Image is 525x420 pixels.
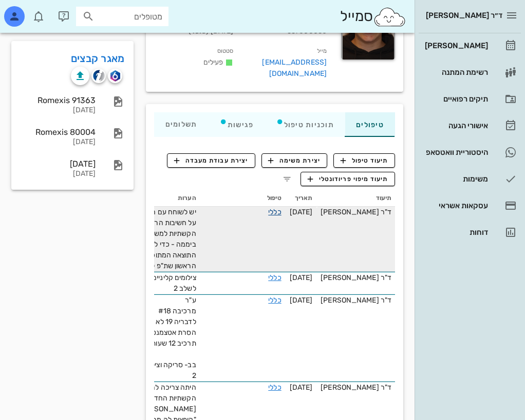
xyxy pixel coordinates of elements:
[30,8,36,14] span: תג
[341,156,388,165] span: תיעוד טיפול
[290,273,313,282] span: [DATE]
[290,208,313,216] span: [DATE]
[423,95,488,103] div: תיקים רפואיים
[333,153,395,168] button: תיעוד טיפול
[208,112,265,137] div: פגישות
[419,113,521,138] a: אישורי הגעה
[93,70,105,82] img: cliniview logo
[268,208,281,216] a: כללי
[321,382,391,393] div: ד"ר [PERSON_NAME]
[423,175,488,183] div: משימות
[21,138,96,147] div: [DATE]
[423,202,488,210] div: עסקאות אשראי
[423,42,488,50] div: [PERSON_NAME]
[108,69,122,83] button: romexis logo
[189,27,233,35] span: [DATE] ( )
[419,140,521,165] a: היסטוריית וואטסאפ
[316,190,396,207] th: תיעוד
[174,156,248,165] span: יצירת עבודת מעבדה
[426,11,502,20] span: ד״ר [PERSON_NAME]
[317,48,327,54] small: מייל
[287,27,327,35] span: 337088850
[301,172,395,186] button: תיעוד מיפוי פריודונטלי
[286,190,317,207] th: תאריך
[71,50,125,67] a: מאגר קבצים
[423,228,488,236] div: דוחות
[120,208,196,270] span: יש לשוחח עם המתרפאה על חשיבות הרכבת הקשתיות למשך 22 שעות ביממה - כדי לקבל את התוצאה המתוכננת! בשל...
[290,383,313,392] span: [DATE]
[265,112,345,137] div: תוכניות טיפול
[423,122,488,130] div: אישורי הגעה
[419,87,521,111] a: תיקים רפואיים
[21,106,96,115] div: [DATE]
[91,69,106,83] button: cliniview logo
[419,33,521,58] a: [PERSON_NAME]
[321,207,391,217] div: ד"ר [PERSON_NAME]
[340,6,406,28] div: סמייל
[110,70,120,82] img: romexis logo
[200,190,286,207] th: טיפול
[419,193,521,218] a: עסקאות אשראי
[262,58,327,78] a: [EMAIL_ADDRESS][DOMAIN_NAME]
[268,156,321,165] span: יצירת משימה
[268,273,281,282] a: כללי
[165,121,197,128] span: תשלומים
[290,296,313,305] span: [DATE]
[345,112,395,137] div: טיפולים
[21,95,96,105] div: Romexis 91363
[308,174,388,184] span: תיעוד מיפוי פריודונטלי
[423,148,488,156] div: היסטוריית וואטסאפ
[203,58,223,67] span: פעילים
[419,167,521,191] a: משימות
[268,383,281,392] a: כללי
[128,273,196,293] span: צילומים קליניים+סריקה לשלב 2
[373,7,406,27] img: SmileCloud logo
[167,153,255,168] button: יצירת עבודת מעבדה
[423,68,488,76] div: רשימת המתנה
[191,27,206,35] strong: 13.6
[21,159,96,169] div: [DATE]
[217,48,234,54] small: סטטוס
[261,153,328,168] button: יצירת משימה
[321,295,391,306] div: ד"ר [PERSON_NAME]
[21,127,96,137] div: Romexis 80004
[419,220,521,245] a: דוחות
[419,60,521,85] a: רשימת המתנה
[113,190,200,207] th: הערות
[321,272,391,283] div: ד"ר [PERSON_NAME]
[268,296,281,305] a: כללי
[21,170,96,178] div: [DATE]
